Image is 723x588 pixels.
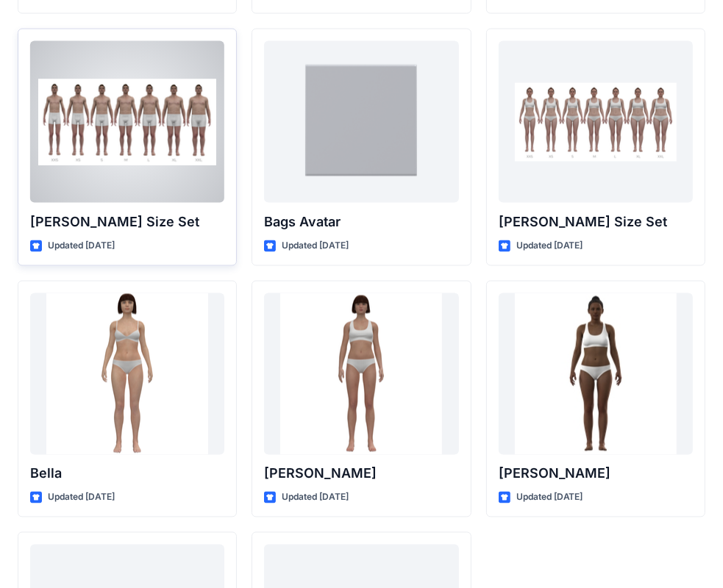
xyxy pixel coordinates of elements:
a: Emma [264,293,458,455]
a: Oliver Size Set [30,41,224,203]
p: [PERSON_NAME] [264,464,458,484]
a: Bags Avatar [264,41,458,203]
p: Updated [DATE] [282,490,349,506]
a: Olivia Size Set [499,41,693,203]
p: Bella [30,464,224,484]
p: Updated [DATE] [516,238,583,254]
p: [PERSON_NAME] Size Set [30,212,224,232]
p: Updated [DATE] [48,490,115,506]
p: Updated [DATE] [48,238,115,254]
a: Bella [30,293,224,455]
p: [PERSON_NAME] [499,464,693,484]
p: Bags Avatar [264,212,458,232]
a: Gabrielle [499,293,693,455]
p: [PERSON_NAME] Size Set [499,212,693,232]
p: Updated [DATE] [282,238,349,254]
p: Updated [DATE] [516,490,583,506]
